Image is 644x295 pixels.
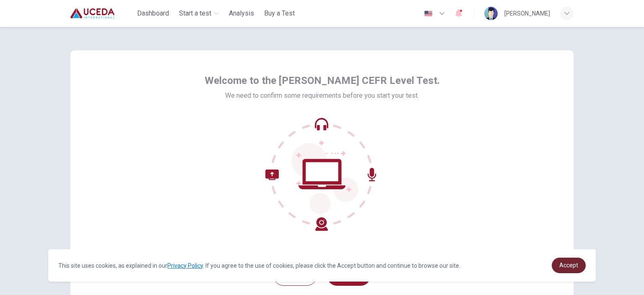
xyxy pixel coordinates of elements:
button: Buy a Test [261,6,298,21]
img: Profile picture [484,7,498,20]
span: Welcome to the [PERSON_NAME] CEFR Level Test. [205,74,440,87]
div: cookieconsent [48,249,596,282]
span: Analysis [229,8,254,18]
img: Uceda logo [70,5,114,22]
span: Buy a Test [264,8,295,18]
span: Dashboard [137,8,169,18]
a: dismiss cookie message [552,258,586,273]
img: en [423,10,434,17]
button: Analysis [226,6,257,21]
div: [PERSON_NAME] [504,8,550,18]
button: Start a test [176,6,222,21]
a: Uceda logo [70,5,134,22]
span: Accept [559,262,578,269]
button: Dashboard [134,6,172,21]
span: Start a test [179,8,211,18]
span: We need to confirm some requirements before you start your test. [225,91,419,101]
span: This site uses cookies, as explained in our . If you agree to the use of cookies, please click th... [58,262,460,269]
a: Privacy Policy [167,262,203,269]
